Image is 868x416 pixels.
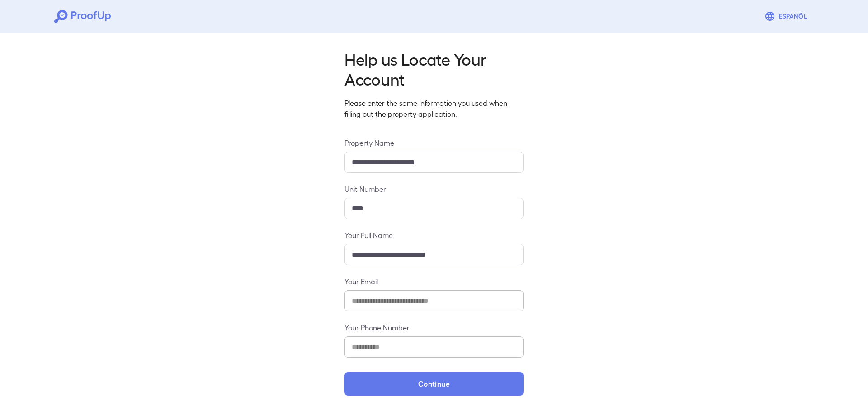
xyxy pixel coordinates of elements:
p: Please enter the same information you used when filling out the property application. [344,98,524,120]
label: Your Email [344,276,524,287]
h2: Help us Locate Your Account [344,49,524,89]
button: Espanõl [761,7,814,25]
label: Property Name [344,138,524,148]
label: Unit Number [344,184,524,194]
button: Continue [344,372,524,396]
label: Your Full Name [344,230,524,240]
label: Your Phone Number [344,322,524,333]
